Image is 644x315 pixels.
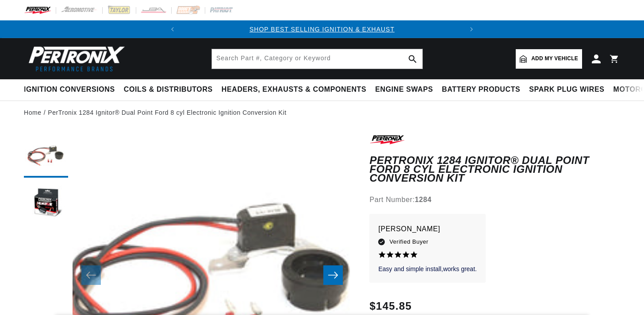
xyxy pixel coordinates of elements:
[24,108,620,117] nav: breadcrumbs
[24,85,115,94] span: Ignition Conversions
[378,223,477,235] p: [PERSON_NAME]
[529,85,604,94] span: Spark Plug Wires
[375,85,433,94] span: Engine Swaps
[24,79,119,100] summary: Ignition Conversions
[378,265,477,274] p: Easy and simple install,works great.
[531,54,578,63] span: Add my vehicle
[48,108,286,117] a: PerTronix 1284 Ignitor® Dual Point Ford 8 cyl Electronic Ignition Conversion Kit
[24,133,68,178] button: Load image 1 in gallery view
[371,79,437,100] summary: Engine Swaps
[24,108,42,117] a: Home
[369,298,412,314] span: $145.85
[323,265,343,285] button: Slide right
[369,156,620,183] h1: PerTronix 1284 Ignitor® Dual Point Ford 8 cyl Electronic Ignition Conversion Kit
[24,182,68,226] button: Load image 2 in gallery view
[24,43,126,74] img: Pertronix
[516,49,582,69] a: Add my vehicle
[222,85,366,94] span: Headers, Exhausts & Components
[437,79,525,100] summary: Battery Products
[442,85,520,94] span: Battery Products
[389,237,428,247] span: Verified Buyer
[164,20,181,38] button: Translation missing: en.sections.announcements.previous_announcement
[403,49,422,69] button: search button
[525,79,609,100] summary: Spark Plug Wires
[181,24,463,34] div: Announcement
[212,49,422,69] input: Search Part #, Category or Keyword
[81,265,101,285] button: Slide left
[463,20,480,38] button: Translation missing: en.sections.announcements.next_announcement
[181,24,463,34] div: 1 of 2
[369,194,620,206] div: Part Number:
[217,79,371,100] summary: Headers, Exhausts & Components
[249,26,395,33] a: SHOP BEST SELLING IGNITION & EXHAUST
[124,85,213,94] span: Coils & Distributors
[415,196,432,203] strong: 1284
[2,20,642,38] slideshow-component: Translation missing: en.sections.announcements.announcement_bar
[119,79,217,100] summary: Coils & Distributors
